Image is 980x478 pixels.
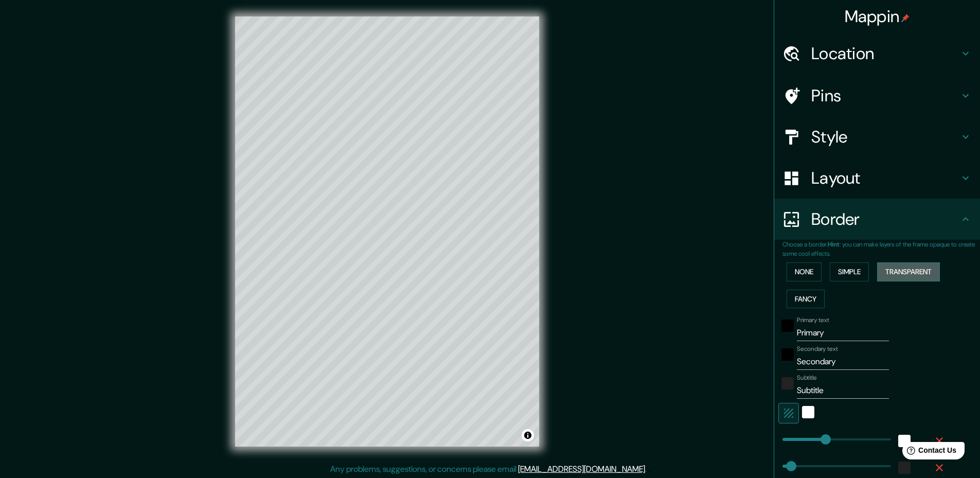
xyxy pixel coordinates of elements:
[845,6,910,27] h4: Mappin
[774,33,980,74] div: Location
[898,435,911,447] button: white
[811,127,959,147] h4: Style
[901,14,910,22] img: pin-icon.png
[781,377,794,390] button: color-222222
[774,75,980,116] div: Pins
[877,262,940,281] button: Transparent
[811,209,959,229] h4: Border
[830,262,869,281] button: Simple
[330,463,647,475] p: Any problems, suggestions, or concerns please email .
[647,463,648,475] div: .
[774,116,980,157] div: Style
[787,290,825,309] button: Fancy
[797,374,817,382] label: Subtitle
[811,85,959,106] h4: Pins
[781,320,794,332] button: black
[774,199,980,240] div: Border
[828,240,840,249] b: Hint
[774,157,980,199] div: Layout
[811,168,959,188] h4: Layout
[898,462,911,474] button: color-222222
[802,406,814,418] button: white
[518,464,645,474] a: [EMAIL_ADDRESS][DOMAIN_NAME]
[797,345,838,353] label: Secondary text
[781,348,794,361] button: black
[811,43,959,64] h4: Location
[797,316,829,325] label: Primary text
[522,429,534,441] button: Toggle attribution
[787,262,822,281] button: None
[782,240,980,258] p: Choose a border. : you can make layers of the frame opaque to create some cool effects.
[888,438,969,467] iframe: Help widget launcher
[648,463,650,475] div: .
